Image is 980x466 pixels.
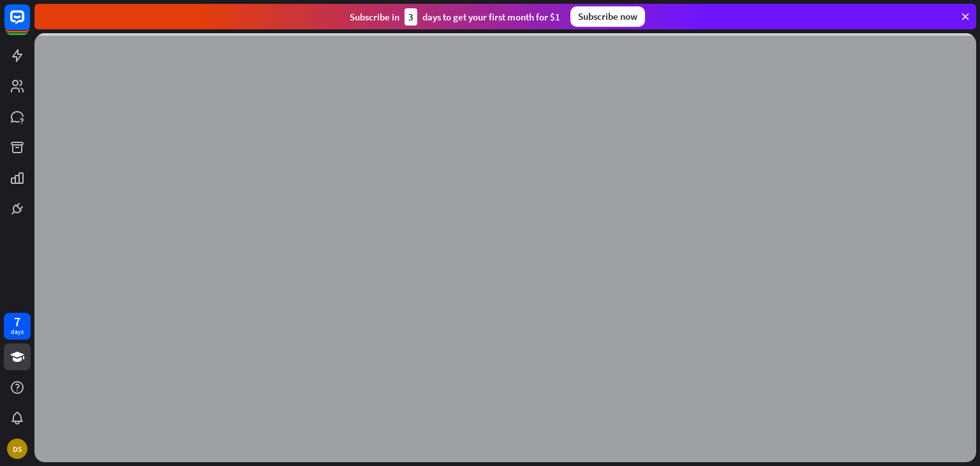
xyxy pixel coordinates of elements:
div: 7 [14,316,20,327]
div: DS [7,439,27,459]
div: 3 [405,8,417,26]
div: Subscribe now [570,6,645,27]
div: Subscribe in days to get your first month for $1 [350,8,560,26]
a: 7 days [4,313,31,340]
div: days [11,327,24,336]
